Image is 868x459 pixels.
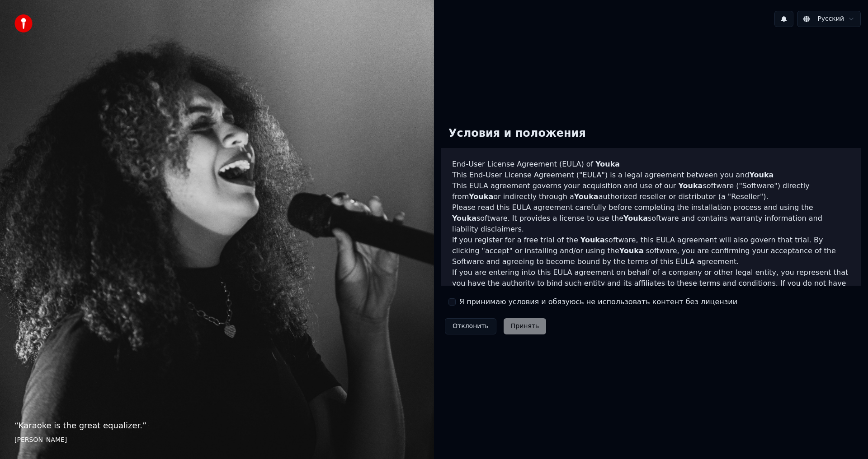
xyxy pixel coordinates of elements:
[749,171,774,179] span: Youka
[574,192,599,201] span: Youka
[469,192,493,201] span: Youka
[452,181,850,202] p: This EULA agreement governs your acquisition and use of our software ("Software") directly from o...
[445,318,496,334] button: Отклонить
[459,297,737,307] label: Я принимаю условия и обязуюсь не использовать контент без лицензии
[678,181,703,190] span: Youka
[452,267,850,311] p: If you are entering into this EULA agreement on behalf of a company or other legal entity, you re...
[452,170,850,181] p: This End-User License Agreement ("EULA") is a legal agreement between you and
[14,436,420,445] footer: [PERSON_NAME]
[14,419,420,432] p: “ Karaoke is the great equalizer. ”
[623,214,648,223] span: Youka
[452,159,850,170] h3: End-User License Agreement (EULA) of
[619,246,644,255] span: Youka
[595,160,620,168] span: Youka
[441,119,593,148] div: Условия и положения
[452,214,476,223] span: Youka
[580,236,605,244] span: Youka
[452,202,850,235] p: Please read this EULA agreement carefully before completing the installation process and using th...
[452,235,850,267] p: If you register for a free trial of the software, this EULA agreement will also govern that trial...
[14,14,33,32] img: youka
